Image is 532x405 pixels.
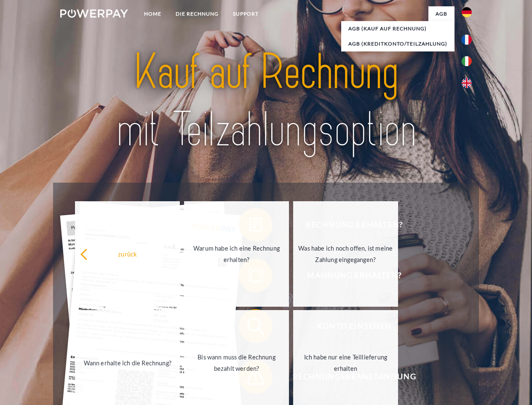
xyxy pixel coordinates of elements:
[293,201,398,307] a: Was habe ich noch offen, ist meine Zahlung eingegangen?
[80,40,452,162] img: title-powerpay_de.svg
[60,9,128,18] img: logo-powerpay-white.svg
[189,243,284,265] div: Warum habe ich eine Rechnung erhalten?
[462,78,472,88] img: en
[462,7,472,17] img: de
[137,6,168,22] a: Home
[428,6,454,22] a: agb
[298,351,393,374] div: Ich habe nur eine Teillieferung erhalten
[462,56,472,66] img: it
[80,357,175,368] div: Wann erhalte ich die Rechnung?
[298,243,393,265] div: Was habe ich noch offen, ist meine Zahlung eingegangen?
[189,351,284,374] div: Bis wann muss die Rechnung bezahlt werden?
[168,6,226,22] a: DIE RECHNUNG
[462,35,472,45] img: fr
[226,6,266,22] a: SUPPORT
[341,36,454,51] a: AGB (Kreditkonto/Teilzahlung)
[341,21,454,36] a: AGB (Kauf auf Rechnung)
[80,248,175,259] div: zurück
